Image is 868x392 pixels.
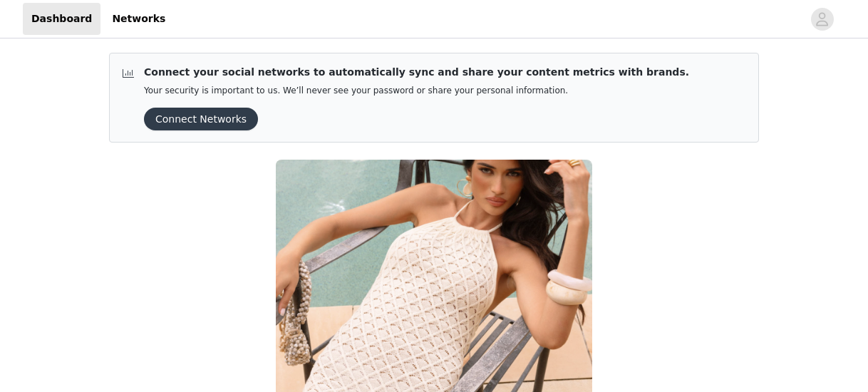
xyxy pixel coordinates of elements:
a: Dashboard [23,3,100,35]
div: avatar [815,8,829,31]
a: Networks [103,3,174,35]
button: Connect Networks [144,108,258,130]
p: Connect your social networks to automatically sync and share your content metrics with brands. [144,65,689,80]
p: Your security is important to us. We’ll never see your password or share your personal information. [144,86,689,96]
